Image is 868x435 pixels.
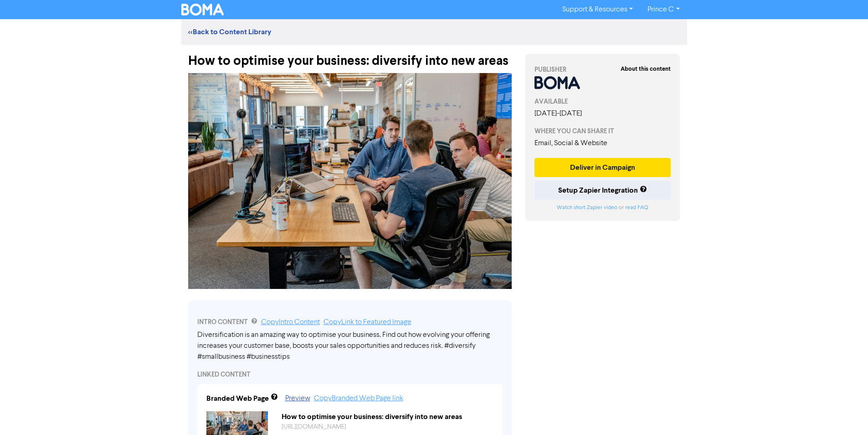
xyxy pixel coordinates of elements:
div: LINKED CONTENT [197,370,503,379]
a: Preview [285,395,310,402]
div: PUBLISHER [534,65,671,74]
div: or [534,204,671,212]
button: Setup Zapier Integration [534,181,671,200]
div: Email, Social & Website [534,138,671,149]
a: <<Back to Content Library [188,27,271,37]
div: https://public2.bomamarketing.com/cp/2xAQMf7uPrzfCunNqBVAfg?sa=EOxpf6Fk [275,422,500,432]
div: Branded Web Page [206,393,269,404]
a: Copy Branded Web Page link [314,395,403,402]
a: Copy Link to Featured Image [324,319,411,326]
div: [DATE] - [DATE] [534,108,671,119]
div: Diversification is an amazing way to optimise your business. Find out how evolving your offering ... [197,330,503,362]
a: [URL][DOMAIN_NAME] [282,424,346,430]
a: Copy Intro Content [261,319,320,326]
a: read FAQ [625,205,648,210]
div: How to optimise your business: diversify into new areas [275,411,500,422]
div: INTRO CONTENT [197,317,503,328]
div: How to optimise your business: diversify into new areas [188,45,512,68]
a: Watch short Zapier video [557,205,617,210]
a: Support & Resources [555,2,640,17]
button: Deliver in Campaign [534,158,671,177]
div: AVAILABLE [534,97,671,106]
a: Prince C [640,2,687,17]
div: WHERE YOU CAN SHARE IT [534,126,671,136]
strong: About this content [621,65,671,73]
iframe: Chat Widget [822,391,868,435]
img: BOMA Logo [181,4,224,16]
